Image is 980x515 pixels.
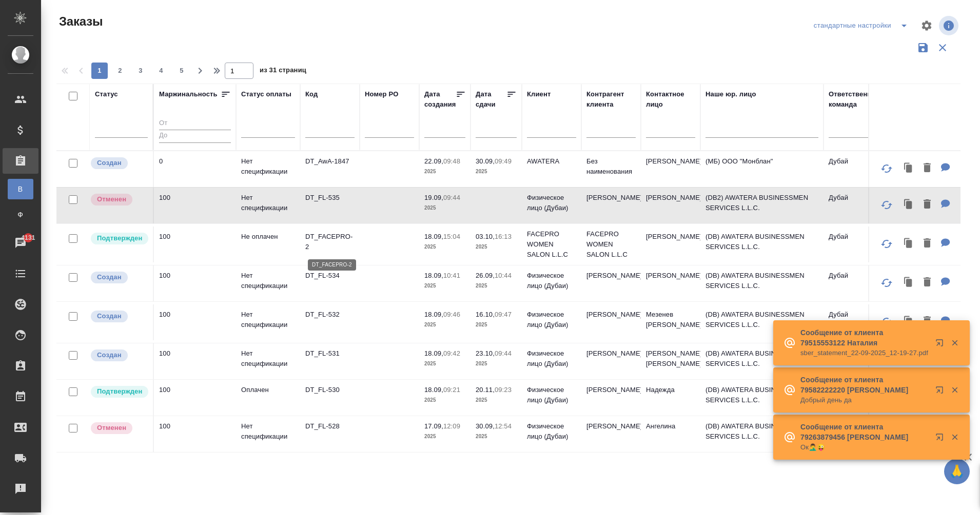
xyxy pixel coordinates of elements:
[641,226,700,262] td: [PERSON_NAME]
[700,188,824,223] td: (DB2) AWATERA BUSINESSMEN SERVICES L.L.C.
[241,89,291,99] div: Статус оплаты
[527,348,576,369] p: Физическое лицо (Дубаи)
[641,265,700,301] td: [PERSON_NAME]
[424,431,465,442] p: 2025
[586,193,636,203] p: [PERSON_NAME]
[424,233,443,240] p: 18.09,
[305,310,355,320] p: DT_FL-532
[305,271,355,281] p: DT_FL-534
[90,156,148,170] div: Выставляется автоматически при создании заказа
[476,272,495,279] p: 26.09,
[586,348,636,359] p: [PERSON_NAME]
[495,272,512,279] p: 10:44
[90,232,148,245] div: Выставляет КМ после уточнения всех необходимых деталей и получения согласия клиента на запуск. С ...
[476,167,517,177] p: 2025
[443,349,460,357] p: 09:42
[874,193,899,217] button: Обновить
[305,89,318,99] div: Код
[495,157,512,165] p: 09:49
[305,156,355,167] p: DT_AwA-1847
[476,233,495,240] p: 03.10,
[8,179,33,199] a: В
[8,204,33,225] a: Ф
[874,271,899,295] button: Обновить
[97,423,126,433] p: Отменен
[112,66,128,76] span: 2
[424,422,443,430] p: 17.09,
[159,130,231,142] input: До
[476,359,517,369] p: 2025
[586,89,636,110] div: Контрагент клиента
[918,194,936,215] button: Удалить
[424,89,456,110] div: Дата создания
[527,271,576,291] p: Физическое лицо (Дубаи)
[918,272,936,293] button: Удалить
[800,422,929,442] p: Сообщение от клиента 79263879456 [PERSON_NAME]
[874,232,899,256] button: Обновить
[641,188,700,223] td: [PERSON_NAME]
[443,272,460,279] p: 10:41
[13,184,28,194] span: В
[476,386,495,394] p: 20.11,
[305,232,355,252] p: DT_FACEPRO-2
[899,272,918,293] button: Клонировать
[527,310,576,330] p: Физическое лицо (Дубаи)
[944,338,965,347] button: Закрыть
[154,265,236,301] td: 100
[824,151,883,187] td: Дубай
[90,348,148,362] div: Выставляется автоматически при создании заказа
[112,63,128,79] button: 2
[700,151,824,187] td: (МБ) ООО "Монблан"
[874,156,899,181] button: Обновить
[929,380,954,404] button: Открыть в новой вкладке
[586,310,636,320] p: [PERSON_NAME]
[153,66,169,76] span: 4
[154,416,236,452] td: 100
[944,385,965,395] button: Закрыть
[527,89,551,99] div: Клиент
[586,421,636,431] p: [PERSON_NAME]
[495,233,512,240] p: 16:13
[527,385,576,405] p: Физическое лицо (Дубаи)
[899,194,918,215] button: Клонировать
[236,416,300,452] td: Нет спецификации
[305,348,355,359] p: DT_FL-531
[154,151,236,187] td: 0
[424,194,443,201] p: 19.09,
[153,63,169,79] button: 4
[424,281,465,291] p: 2025
[811,17,914,34] div: split button
[641,343,700,379] td: [PERSON_NAME] [PERSON_NAME]
[13,210,28,220] span: Ф
[90,271,148,284] div: Выставляется автоматически при создании заказа
[173,63,190,79] button: 5
[154,452,236,488] td: 0
[874,310,899,334] button: Обновить
[800,348,929,358] p: sber_statement_22-09-2025_12-19-27.pdf
[824,226,883,262] td: Дубай
[824,304,883,340] td: Дубай
[700,380,824,416] td: (DB) AWATERA BUSINESSMEN SERVICES L.L.C.
[829,89,879,110] div: Ответственная команда
[939,16,961,35] span: Посмотреть информацию
[918,158,936,179] button: Удалить
[173,66,190,76] span: 5
[700,226,824,262] td: (DB) AWATERA BUSINESSMEN SERVICES L.L.C.
[495,349,512,357] p: 09:44
[236,265,300,301] td: Нет спецификации
[159,89,218,99] div: Маржинальность
[586,271,636,281] p: [PERSON_NAME]
[700,343,824,379] td: (DB) AWATERA BUSINESSMEN SERVICES L.L.C.
[443,386,460,394] p: 09:21
[641,452,700,488] td: [PERSON_NAME]
[3,230,38,256] a: 4131
[476,349,495,357] p: 23.10,
[646,89,695,110] div: Контактное лицо
[154,380,236,416] td: 100
[132,63,149,79] button: 3
[97,194,126,204] p: Отменен
[700,416,824,452] td: (DB) AWATERA BUSINESSMEN SERVICES L.L.C.
[586,156,636,177] p: Без наименования
[933,38,952,57] button: Сбросить фильтры
[918,311,936,332] button: Удалить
